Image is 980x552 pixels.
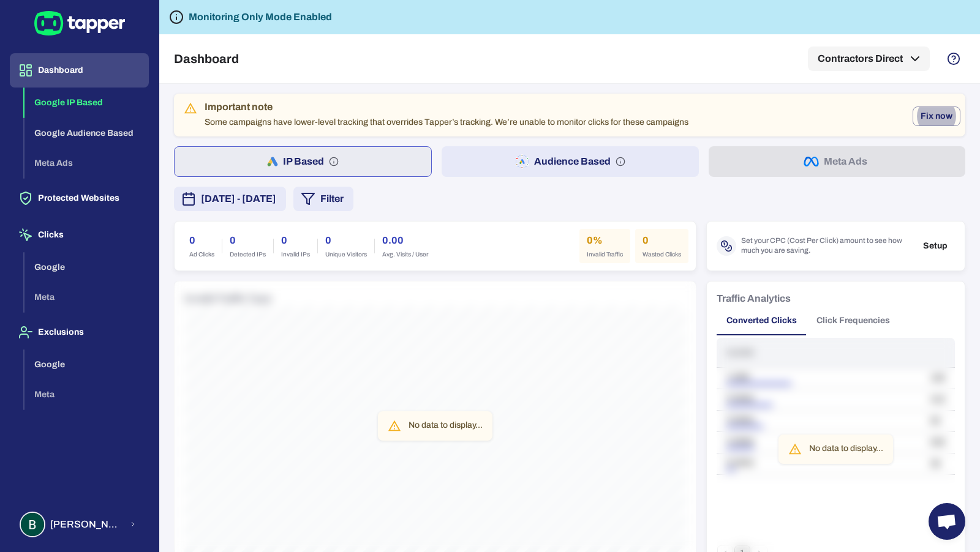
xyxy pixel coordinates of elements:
a: Google IP Based [24,97,149,107]
button: Exclusions [10,315,149,349]
button: Contractors Direct [808,47,930,71]
button: Google IP Based [24,88,149,118]
h6: 0 [230,233,266,248]
h6: Monitoring Only Mode Enabled [189,10,332,24]
span: Unique Visitors [325,250,367,259]
a: Protected Websites [10,192,149,203]
button: Setup [916,237,955,255]
span: Ad Clicks [189,250,214,259]
h6: 0.00 [382,233,428,248]
button: Fix now [913,106,960,126]
span: Invalid IPs [281,250,310,259]
button: Google [24,349,149,380]
button: Barry Cummings[PERSON_NAME] [PERSON_NAME] [10,507,149,542]
div: Important note [205,101,688,113]
button: Click Frequencies [807,306,900,335]
h6: Traffic Analytics [717,291,791,306]
svg: Tapper is not blocking any fraudulent activity for this domain [169,10,184,24]
button: Dashboard [10,53,149,88]
button: Clicks [10,218,149,252]
button: Protected Websites [10,181,149,215]
h6: 0% [587,233,623,248]
button: Converted Clicks [717,306,807,335]
div: No data to display... [809,438,883,460]
a: Google [24,358,149,368]
a: Google Audience Based [24,127,149,137]
h6: 0 [325,233,367,248]
a: Exclusions [10,326,149,337]
h6: 0 [189,233,214,248]
div: No data to display... [409,415,483,437]
span: Invalid Traffic [587,250,623,259]
svg: IP based: Search, Display, and Shopping. [329,157,339,166]
span: Avg. Visits / User [382,250,428,259]
span: Set your CPC (Cost Per Click) amount to see how much you are saving. [741,236,911,256]
svg: Audience based: Search, Display, Shopping, Video Performance Max, Demand Generation [616,157,625,166]
a: Dashboard [10,64,149,75]
button: [DATE] - [DATE] [174,187,286,211]
span: [PERSON_NAME] [PERSON_NAME] [50,518,122,531]
button: Filter [293,187,353,211]
a: Clicks [10,229,149,239]
span: Detected IPs [230,250,266,259]
h6: 0 [643,233,681,248]
span: Wasted Clicks [643,250,681,259]
button: Audience Based [442,146,698,177]
a: Google [24,261,149,271]
h5: Dashboard [174,51,239,66]
button: Google [24,252,149,283]
span: [DATE] - [DATE] [201,192,276,206]
button: Google Audience Based [24,118,149,149]
div: Some campaigns have lower-level tracking that overrides Tapper’s tracking. We’re unable to monito... [205,97,688,133]
h6: 0 [281,233,310,248]
div: Open chat [929,503,965,540]
button: IP Based [174,146,432,177]
img: Barry Cummings [21,513,44,536]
